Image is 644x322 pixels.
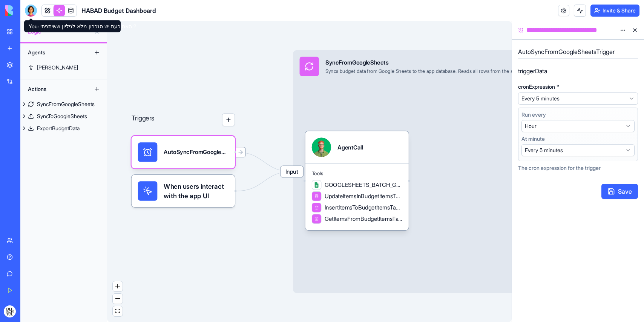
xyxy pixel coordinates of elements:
[325,58,568,66] div: SyncFromGoogleSheets
[337,143,363,151] div: AgentCall
[5,5,52,16] img: logo
[164,148,228,156] div: AutoSyncFromGoogleSheetsTrigger
[518,92,638,105] button: Select preset schedule
[521,120,635,132] button: Select frequency
[37,64,78,71] div: [PERSON_NAME]
[113,306,123,316] button: fit view
[518,66,638,75] h5: triggerData
[236,171,291,191] g: Edge from UI_TRIGGERS to 68c19b7be4744cba08ddf884
[312,170,402,177] span: Tools
[325,215,402,223] span: GetItemsFromBudgetItemsTable
[521,135,635,143] label: At minute
[305,131,409,230] div: AgentCallToolsGOOGLESHEETS_BATCH_GETUpdateItemsInBudgetItemsTableInsertItemsToBudgetItemsTableGet...
[521,144,635,156] button: Select minute
[325,192,402,200] span: UpdateItemsInBudgetItemsTable
[518,164,638,172] div: The cron expression for the trigger
[132,113,155,126] p: Triggers
[4,305,16,317] img: ACg8ocId3ESnN_QVr3NPyxI8Lzkb4QflbVAQMDXxbYjfRiZLJ5ozjs9E=s96-c
[24,46,84,59] div: Agents
[281,166,303,177] span: Input
[20,110,107,122] a: SyncToGoogleSheets
[132,136,235,168] div: AutoSyncFromGoogleSheetsTrigger
[81,6,156,15] span: HABAD Budget Dashboard
[164,181,228,200] span: When users interact with the app UI
[113,294,123,304] button: zoom out
[20,62,107,74] a: [PERSON_NAME]
[521,111,635,119] label: Run every
[113,281,123,291] button: zoom in
[20,98,107,110] a: SyncFromGoogleSheets
[132,175,235,207] div: When users interact with the app UI
[325,68,568,74] div: Syncs budget data from Google Sheets to the app database. Reads all rows from the specified Googl...
[37,125,80,132] div: ExportBudgetData
[590,5,639,17] button: Invite & Share
[325,203,402,211] span: InsertItemsToBudgetItemsTable
[601,184,638,199] button: Save
[24,83,84,95] div: Actions
[20,122,107,134] a: ExportBudgetData
[293,50,619,293] div: InputSyncFromGoogleSheetsSyncs budget data from Google Sheets to the app database. Reads all rows...
[518,47,638,56] h5: AutoSyncFromGoogleSheetsTrigger
[132,88,235,207] div: Triggers
[37,112,87,120] div: SyncToGoogleSheets
[37,100,95,108] div: SyncFromGoogleSheets
[236,152,291,171] g: Edge from 68c19b9bf7a71f13e8c3a815 to 68c19b7be4744cba08ddf884
[325,181,402,189] span: GOOGLESHEETS_BATCH_GET
[518,84,555,89] span: cronExpression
